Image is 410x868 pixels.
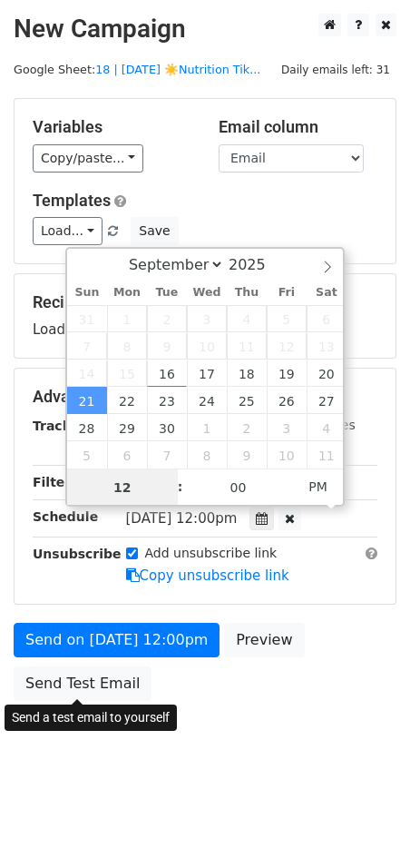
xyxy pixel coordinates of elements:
span: September 14, 2025 [67,360,107,387]
span: September 15, 2025 [107,360,147,387]
h2: New Campaign [14,14,396,44]
span: Mon [107,287,147,299]
span: Sat [307,287,347,299]
a: Preview [224,623,304,657]
input: Minute [183,469,294,506]
span: September 19, 2025 [267,360,307,387]
h5: Advanced [33,387,377,407]
a: Send on [DATE] 12:00pm [14,623,220,657]
span: September 29, 2025 [107,414,147,441]
span: September 4, 2025 [227,305,267,332]
span: Tue [147,287,187,299]
span: September 30, 2025 [147,414,187,441]
span: September 5, 2025 [267,305,307,332]
h5: Email column [219,117,377,137]
h5: Recipients [33,292,377,312]
span: September 21, 2025 [67,387,107,414]
span: September 12, 2025 [267,332,307,360]
a: Send Test Email [14,666,151,701]
span: Fri [267,287,307,299]
span: September 8, 2025 [107,332,147,360]
small: Google Sheet: [14,63,260,76]
iframe: Chat Widget [319,781,410,868]
label: Add unsubscribe link [145,544,278,563]
a: Daily emails left: 31 [275,63,396,76]
strong: Unsubscribe [33,547,122,561]
span: October 9, 2025 [227,441,267,469]
span: October 6, 2025 [107,441,147,469]
span: [DATE] 12:00pm [126,510,238,527]
span: October 8, 2025 [187,441,227,469]
span: September 10, 2025 [187,332,227,360]
span: September 9, 2025 [147,332,187,360]
strong: Tracking [33,419,93,433]
span: September 7, 2025 [67,332,107,360]
a: Copy/paste... [33,144,143,173]
span: October 10, 2025 [267,441,307,469]
span: September 20, 2025 [307,360,347,387]
div: Send a test email to yourself [5,705,177,731]
span: October 3, 2025 [267,414,307,441]
strong: Schedule [33,509,98,524]
span: October 2, 2025 [227,414,267,441]
span: September 27, 2025 [307,387,347,414]
span: September 13, 2025 [307,332,347,360]
span: September 1, 2025 [107,305,147,332]
input: Hour [67,469,178,506]
span: September 18, 2025 [227,360,267,387]
strong: Filters [33,475,79,489]
span: September 22, 2025 [107,387,147,414]
span: : [178,469,183,505]
span: October 11, 2025 [307,441,347,469]
span: September 16, 2025 [147,360,187,387]
div: Loading... [33,292,377,340]
span: Thu [227,287,267,299]
span: September 2, 2025 [147,305,187,332]
span: October 4, 2025 [307,414,347,441]
span: Sun [67,287,107,299]
span: September 11, 2025 [227,332,267,360]
span: September 28, 2025 [67,414,107,441]
a: Templates [33,191,111,210]
a: Copy unsubscribe link [126,567,289,584]
span: October 5, 2025 [67,441,107,469]
span: August 31, 2025 [67,305,107,332]
span: Wed [187,287,227,299]
span: September 26, 2025 [267,387,307,414]
label: UTM Codes [284,416,355,435]
span: Daily emails left: 31 [275,60,396,80]
button: Save [131,217,178,245]
a: 18 | [DATE] ☀️Nutrition Tik... [95,63,260,76]
span: Click to toggle [293,469,343,505]
span: September 25, 2025 [227,387,267,414]
span: October 7, 2025 [147,441,187,469]
input: Year [224,256,289,273]
h5: Variables [33,117,191,137]
span: October 1, 2025 [187,414,227,441]
span: September 24, 2025 [187,387,227,414]
span: September 3, 2025 [187,305,227,332]
span: September 23, 2025 [147,387,187,414]
span: September 17, 2025 [187,360,227,387]
span: September 6, 2025 [307,305,347,332]
a: Load... [33,217,102,245]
